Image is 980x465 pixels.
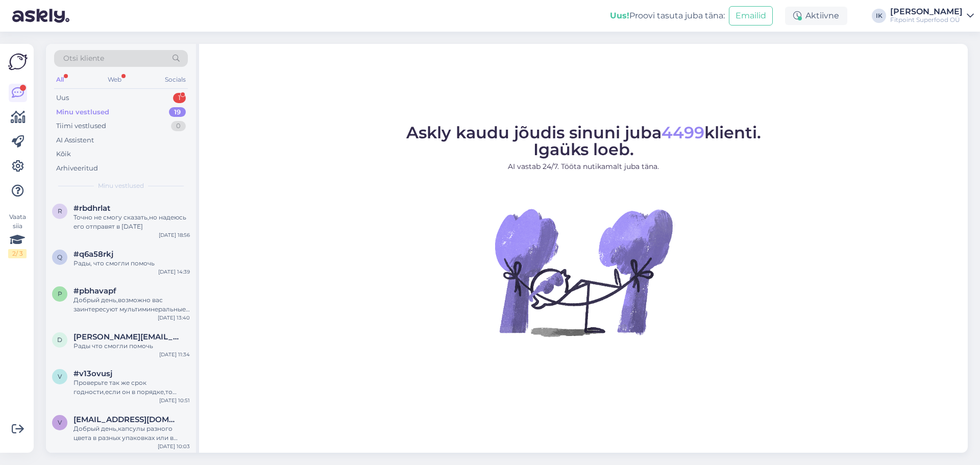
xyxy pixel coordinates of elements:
[98,181,144,190] span: Minu vestlused
[73,286,116,296] span: #pbhavapf
[73,424,190,443] div: Добрый день,капсулы разного цвета в разных упаковках или в одной?
[158,314,190,322] div: [DATE] 13:40
[163,73,188,86] div: Socials
[785,7,847,25] div: Aktiivne
[890,8,963,16] div: [PERSON_NAME]
[73,369,112,378] span: #v13ovusj
[73,213,190,231] div: Точно не смогу сказать,но надеюсь его отправят в [DATE]
[158,268,190,276] div: [DATE] 14:39
[73,259,190,268] div: Рады, что смогли помочь
[406,123,761,159] span: Askly kaudu jõudis sinuni juba klienti. Igaüks loeb.
[171,121,186,131] div: 0
[73,378,190,397] div: Проверьте так же срок годности,если он в порядке,то ничего страшного
[57,336,62,344] span: d
[73,415,180,424] span: valdaskeramika@gmail.com
[58,207,62,215] span: r
[56,149,71,159] div: Kõik
[610,10,725,22] div: Proovi tasuta juba täna:
[58,419,62,426] span: v
[610,11,629,20] b: Uus!
[158,443,190,450] div: [DATE] 10:03
[73,332,180,341] span: dominika.goceliak@gmail.com
[406,161,761,172] p: AI vastab 24/7. Tööta nutikamalt juba täna.
[56,121,106,131] div: Tiimi vestlused
[890,8,974,24] a: [PERSON_NAME]Fitpoint Superfood OÜ
[159,231,190,239] div: [DATE] 18:56
[57,253,62,261] span: q
[492,180,675,364] img: No Chat active
[173,93,186,103] div: 1
[56,93,69,103] div: Uus
[73,296,190,314] div: Добрый день,возможно вас заинтересуют мультиминеральные комплексы [URL][DOMAIN_NAME]
[73,341,190,351] div: Рады что смогли помочь
[63,53,104,64] span: Otsi kliente
[73,250,113,259] span: #q6a58rkj
[661,123,704,142] span: 4499
[56,163,98,174] div: Arhiveeritud
[73,204,110,213] span: #rbdhrlat
[58,290,62,298] span: p
[890,16,963,24] div: Fitpoint Superfood OÜ
[169,107,186,117] div: 19
[8,249,27,258] div: 2 / 3
[8,52,28,71] img: Askly Logo
[8,212,27,258] div: Vaata siia
[56,107,109,117] div: Minu vestlused
[729,6,773,26] button: Emailid
[56,135,94,145] div: AI Assistent
[58,373,62,380] span: v
[159,397,190,404] div: [DATE] 10:51
[106,73,124,86] div: Web
[872,9,886,23] div: IK
[159,351,190,358] div: [DATE] 11:34
[54,73,66,86] div: All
